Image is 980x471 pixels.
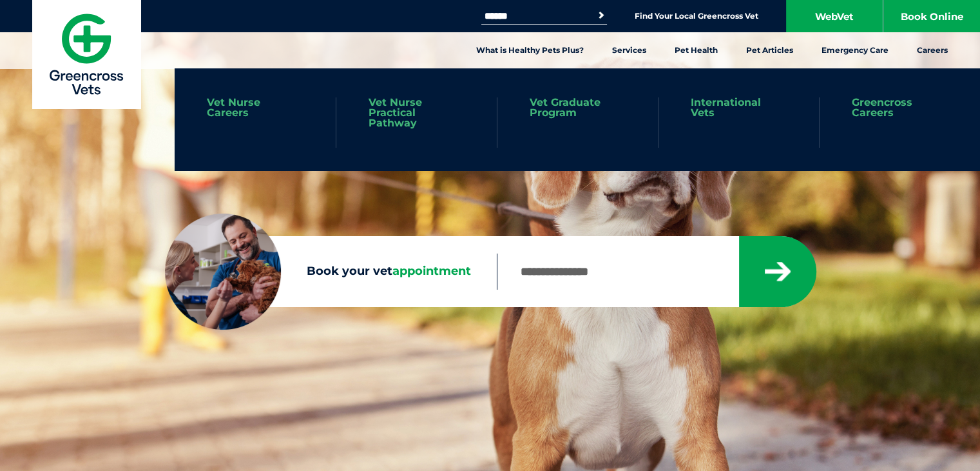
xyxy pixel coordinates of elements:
[732,32,807,68] a: Pet Articles
[369,97,465,128] a: Vet Nurse Practical Pathway
[903,32,962,68] a: Careers
[392,264,471,278] span: appointment
[691,97,787,118] a: International Vets
[598,32,660,68] a: Services
[635,11,758,21] a: Find Your Local Greencross Vet
[165,262,497,281] label: Book your vet
[852,97,948,118] a: Greencross Careers
[530,97,626,118] a: Vet Graduate Program
[595,9,608,22] button: Search
[207,97,303,118] a: Vet Nurse Careers
[462,32,598,68] a: What is Healthy Pets Plus?
[807,32,903,68] a: Emergency Care
[660,32,732,68] a: Pet Health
